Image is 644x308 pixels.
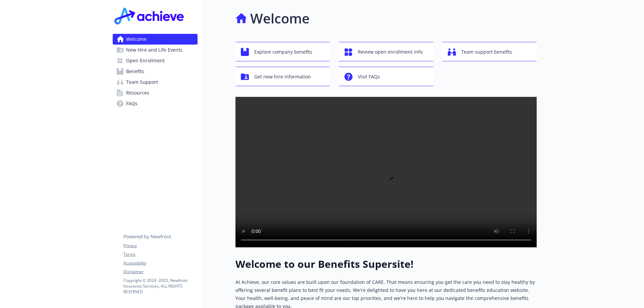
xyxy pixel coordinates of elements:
span: Resources [126,87,149,98]
button: Explore company benefits [235,42,330,61]
a: Welcome [113,34,198,45]
span: Visit FAQs [358,70,380,83]
button: Get new hire information [235,67,330,86]
span: Welcome [126,34,147,45]
a: Open Enrollment [113,55,198,66]
button: Review open enrollment info [339,42,433,61]
a: Resources [113,87,198,98]
span: Review open enrollment info [358,46,423,58]
button: Visit FAQs [339,67,433,86]
h1: Welcome to our Benefits Supersite! [235,258,537,270]
span: New Hire and Life Events [126,45,182,55]
h1: Welcome [250,8,310,28]
span: FAQs [126,98,138,109]
button: Team support benefits [442,42,537,61]
a: Benefits [113,66,198,77]
a: Disclaimer [123,269,197,275]
span: Explore company benefits [254,46,312,58]
span: Open Enrollment [126,55,165,66]
span: Get new hire information [254,70,311,83]
a: Terms [123,251,197,257]
p: Copyright © 2024 - 2025 , Newfront Insurance Services, ALL RIGHTS RESERVED [123,278,197,295]
span: Team support benefits [461,46,512,58]
a: FAQs [113,98,198,109]
a: Privacy [123,243,197,249]
span: Benefits [126,66,144,77]
a: Accessibility [123,260,197,266]
a: Team Support [113,77,198,87]
span: Team Support [126,77,158,87]
a: New Hire and Life Events [113,45,198,55]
